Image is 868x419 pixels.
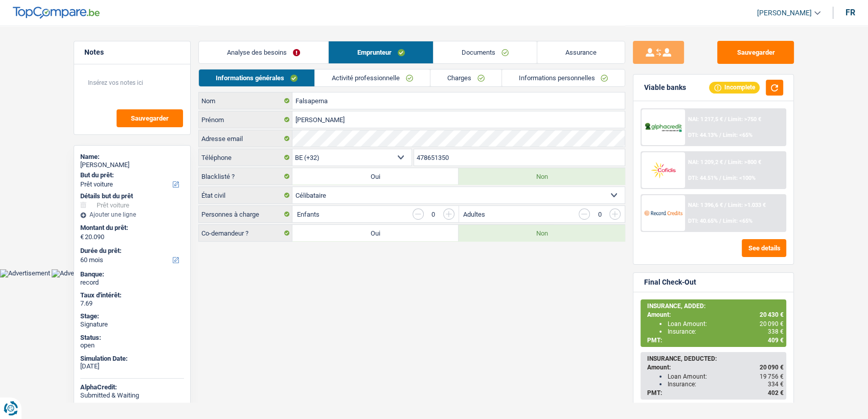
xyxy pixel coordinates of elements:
[463,211,485,218] label: Adultes
[433,41,537,63] a: Documents
[749,5,820,21] a: [PERSON_NAME]
[724,202,726,208] span: /
[724,159,726,166] span: /
[117,109,183,127] button: Sauvegarder
[688,175,718,181] span: DTI: 44.51%
[80,320,184,329] div: Signature
[80,247,182,255] label: Durée du prêt:
[688,202,723,208] span: NAI: 1 396,6 €
[767,328,783,335] span: 338 €
[80,362,184,370] div: [DATE]
[84,48,180,57] h5: Notes
[742,239,786,257] button: See details
[80,355,184,363] div: Simulation Date:
[414,149,625,166] input: 401020304
[199,206,292,222] label: Personnes à charge
[80,192,184,200] div: Détails but du prêt
[723,218,752,224] span: Limit: <65%
[647,389,783,397] div: PMT:
[80,224,182,232] label: Montant du prêt:
[688,159,723,166] span: NAI: 1 209,2 €
[767,389,783,397] span: 402 €
[199,92,292,109] label: Nom
[199,225,292,241] label: Co-demandeur ?
[759,364,783,371] span: 20 090 €
[52,269,102,277] img: Advertisement
[688,116,723,123] span: NAI: 1 217,5 €
[724,116,726,123] span: /
[759,320,783,328] span: 20 090 €
[644,278,696,287] div: Final Check-Out
[199,168,292,184] label: Blacklisté ?
[719,132,721,138] span: /
[759,373,783,380] span: 19 756 €
[292,225,459,241] label: Oui
[709,82,760,93] div: Incomplete
[728,159,761,166] span: Limit: >800 €
[429,211,438,218] div: 0
[131,115,169,122] span: Sauvegarder
[647,311,783,318] div: Amount:
[329,41,432,63] a: Emprunteur
[644,83,686,92] div: Viable banks
[647,302,783,310] div: INSURANCE, ADDED:
[80,153,184,161] div: Name:
[13,7,100,19] img: TopCompare Logo
[846,8,855,17] div: fr
[644,203,682,222] img: Record Credits
[80,270,184,278] div: Banque:
[723,175,756,181] span: Limit: <100%
[80,161,184,169] div: [PERSON_NAME]
[80,291,184,299] div: Taux d'intérêt:
[80,233,84,241] span: €
[80,391,184,400] div: Submitted & Waiting
[199,130,292,147] label: Adresse email
[688,218,718,224] span: DTI: 40.65%
[767,381,783,388] span: 334 €
[80,383,184,391] div: AlphaCredit:
[459,168,625,184] label: Non
[595,211,604,218] div: 0
[80,334,184,342] div: Status:
[199,187,292,203] label: État civil
[667,373,783,380] div: Loan Amount:
[80,299,184,308] div: 7.69
[292,168,459,184] label: Oui
[80,341,184,350] div: open
[759,311,783,318] span: 20 430 €
[459,225,625,241] label: Non
[728,202,766,208] span: Limit: >1.033 €
[719,218,721,224] span: /
[80,211,184,218] div: Ajouter une ligne
[315,69,430,86] a: Activité professionnelle
[647,355,783,362] div: INSURANCE, DEDUCTED:
[767,337,783,344] span: 409 €
[80,171,182,179] label: But du prêt:
[728,116,761,123] span: Limit: >750 €
[430,69,501,86] a: Charges
[717,41,794,64] button: Sauvegarder
[199,41,328,63] a: Analyse des besoins
[537,41,625,63] a: Assurance
[644,122,682,133] img: AlphaCredit
[199,111,292,128] label: Prénom
[667,381,783,388] div: Insurance:
[647,337,783,344] div: PMT:
[502,69,625,86] a: Informations personnelles
[667,328,783,335] div: Insurance:
[644,160,682,179] img: Cofidis
[688,132,718,138] span: DTI: 44.13%
[647,364,783,371] div: Amount:
[296,211,319,218] label: Enfants
[80,312,184,320] div: Stage:
[719,175,721,181] span: /
[723,132,752,138] span: Limit: <65%
[757,9,812,17] span: [PERSON_NAME]
[80,278,184,287] div: record
[667,320,783,328] div: Loan Amount:
[199,69,314,86] a: Informations générales
[199,149,292,166] label: Téléphone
